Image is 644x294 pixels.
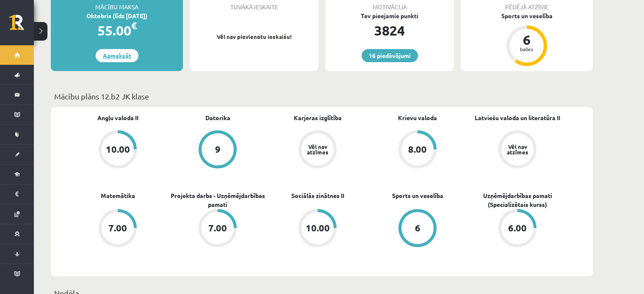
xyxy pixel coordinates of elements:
p: Mācību plāns 12.b2 JK klase [54,91,589,102]
a: Angļu valoda II [97,113,138,122]
p: Vēl nav pievienotu ieskaišu! [194,33,314,41]
a: Sports un veselība [392,191,443,200]
a: Karjeras izglītība [294,113,342,122]
a: Sports un veselība 6 balles [461,11,593,67]
div: 6.00 [508,223,527,233]
span: € [131,19,137,32]
a: Matemātika [101,191,135,200]
a: Krievu valoda [398,113,437,122]
a: 10.00 [268,209,368,249]
a: 6.00 [467,209,567,249]
div: 55.00 [51,20,183,41]
div: Oktobris (līdz [DATE]) [51,11,183,20]
a: 9 [168,130,268,170]
a: 10.00 [68,130,168,170]
a: Uzņēmējdarbības pamati (Specializētais kurss) [467,191,567,209]
a: Vēl nav atzīmes [268,130,368,170]
a: 16 piedāvājumi [362,49,418,62]
div: Vēl nav atzīmes [506,144,529,155]
a: Sociālās zinātnes II [291,191,344,200]
div: Sports un veselība [461,11,593,20]
a: 8.00 [368,130,467,170]
div: 7.00 [208,223,227,233]
div: balles [514,47,539,52]
a: 7.00 [68,209,168,249]
a: Apmaksāt [96,49,138,62]
a: Vēl nav atzīmes [467,130,567,170]
div: 6 [514,33,539,47]
a: 6 [368,209,467,249]
div: 3824 [325,20,454,41]
div: 6 [415,223,420,233]
a: 7.00 [168,209,268,249]
div: Vēl nav atzīmes [306,144,329,155]
div: 9 [215,145,221,154]
div: 7.00 [108,223,127,233]
div: 10.00 [306,223,330,233]
a: Rīgas 1. Tālmācības vidusskola [9,15,34,36]
div: 8.00 [408,145,427,154]
a: Projekta darbs - Uzņēmējdarbības pamati [168,191,268,209]
a: Latviešu valoda un literatūra II [475,113,560,122]
div: Tev pieejamie punkti [325,11,454,20]
div: 10.00 [106,145,130,154]
a: Datorika [205,113,230,122]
